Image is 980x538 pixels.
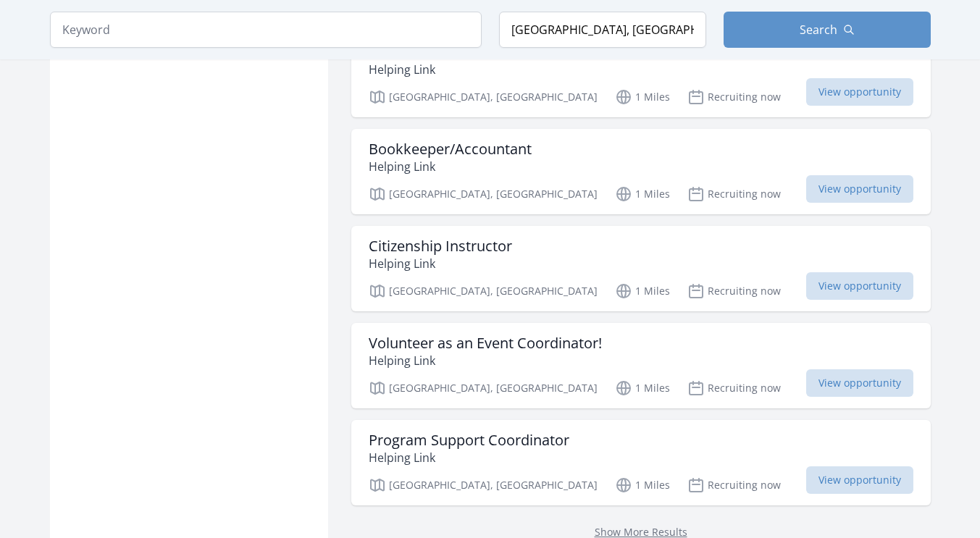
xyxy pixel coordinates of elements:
[369,158,532,175] p: Helping Link
[806,78,913,106] span: View opportunity
[806,175,913,203] span: View opportunity
[369,238,512,255] h3: Citizenship Instructor
[687,476,781,494] p: Recruiting now
[369,140,532,158] h3: Bookkeeper/Accountant
[369,88,598,106] p: [GEOGRAPHIC_DATA], [GEOGRAPHIC_DATA]
[369,185,598,203] p: [GEOGRAPHIC_DATA], [GEOGRAPHIC_DATA]
[369,379,598,397] p: [GEOGRAPHIC_DATA], [GEOGRAPHIC_DATA]
[369,61,574,78] p: Helping Link
[351,323,931,408] a: Volunteer as an Event Coordinator! Helping Link [GEOGRAPHIC_DATA], [GEOGRAPHIC_DATA] 1 Miles Recr...
[369,352,602,369] p: Helping Link
[369,335,602,352] h3: Volunteer as an Event Coordinator!
[369,449,569,466] p: Helping Link
[615,282,670,300] p: 1 Miles
[806,272,913,300] span: View opportunity
[369,255,512,272] p: Helping Link
[724,12,931,48] button: Search
[351,420,931,505] a: Program Support Coordinator Helping Link [GEOGRAPHIC_DATA], [GEOGRAPHIC_DATA] 1 Miles Recruiting ...
[351,129,931,214] a: Bookkeeper/Accountant Helping Link [GEOGRAPHIC_DATA], [GEOGRAPHIC_DATA] 1 Miles Recruiting now Vi...
[615,476,670,494] p: 1 Miles
[687,282,781,300] p: Recruiting now
[369,432,569,449] h3: Program Support Coordinator
[351,32,931,117] a: Salesforce Database Volunteer Helping Link [GEOGRAPHIC_DATA], [GEOGRAPHIC_DATA] 1 Miles Recruitin...
[50,12,482,48] input: Keyword
[687,185,781,203] p: Recruiting now
[687,379,781,397] p: Recruiting now
[806,369,913,397] span: View opportunity
[800,21,837,38] span: Search
[351,226,931,311] a: Citizenship Instructor Helping Link [GEOGRAPHIC_DATA], [GEOGRAPHIC_DATA] 1 Miles Recruiting now V...
[615,185,670,203] p: 1 Miles
[369,43,574,61] h3: Salesforce Database Volunteer
[615,379,670,397] p: 1 Miles
[499,12,706,48] input: Location
[369,476,598,494] p: [GEOGRAPHIC_DATA], [GEOGRAPHIC_DATA]
[369,282,598,300] p: [GEOGRAPHIC_DATA], [GEOGRAPHIC_DATA]
[615,88,670,106] p: 1 Miles
[806,466,913,494] span: View opportunity
[687,88,781,106] p: Recruiting now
